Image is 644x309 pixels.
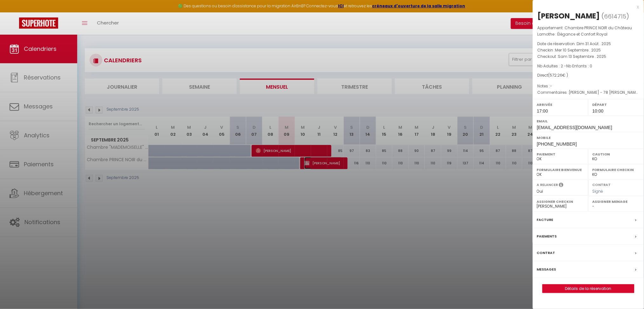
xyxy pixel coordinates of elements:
span: Chambre PRINCE NOIR du Château Lamothe : Élégance et Confort Royal [538,25,632,37]
label: Contrat [593,182,611,186]
span: [PHONE_NUMBER] [537,141,577,147]
label: Assigner Checkin [537,198,584,205]
div: x [533,3,639,11]
button: Ouvrir le widget de chat LiveChat [5,3,24,22]
label: Mobile [537,134,640,141]
p: Commentaires : [538,89,639,96]
button: Détails de la réservation [542,284,634,293]
i: Sélectionner OUI si vous souhaiter envoyer les séquences de messages post-checkout [559,182,564,189]
span: Sam 13 Septembre . 2025 [558,54,607,59]
span: Dim 31 Août . 2025 [577,41,611,46]
p: Date de réservation : [538,41,639,47]
div: [PERSON_NAME] [538,11,600,21]
p: Checkout : [538,53,639,60]
label: Caution [593,151,640,157]
p: Notes : [538,83,639,89]
label: Contrat [537,250,555,256]
label: Email [537,118,640,124]
label: Paiements [537,233,557,240]
p: Appartement : [538,25,639,38]
label: Formulaire Bienvenue [537,167,584,173]
span: Mer 10 Septembre . 2025 [555,47,601,53]
span: 572.26 [550,72,563,78]
p: Checkin : [538,47,639,53]
span: ( ) [602,12,629,21]
div: Direct [538,72,639,79]
span: Nb Adultes : 2 - [538,63,593,69]
span: 6614715 [604,12,627,20]
label: Départ [593,101,640,108]
label: Assigner Menage [593,198,640,205]
label: Paiement [537,151,584,157]
span: ( € ) [548,72,568,78]
label: Messages [537,266,556,273]
label: A relancer [537,182,558,188]
span: 17:00 [537,108,548,113]
span: Signé [593,189,603,194]
label: Arrivée [537,101,584,108]
span: [EMAIL_ADDRESS][DOMAIN_NAME] [537,125,612,130]
label: Facture [537,216,553,223]
span: Nb Enfants : 0 [566,63,593,69]
label: Formulaire Checkin [593,167,640,173]
a: Détails de la réservation [543,285,634,293]
span: - [550,83,552,89]
span: 10:00 [593,108,604,113]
